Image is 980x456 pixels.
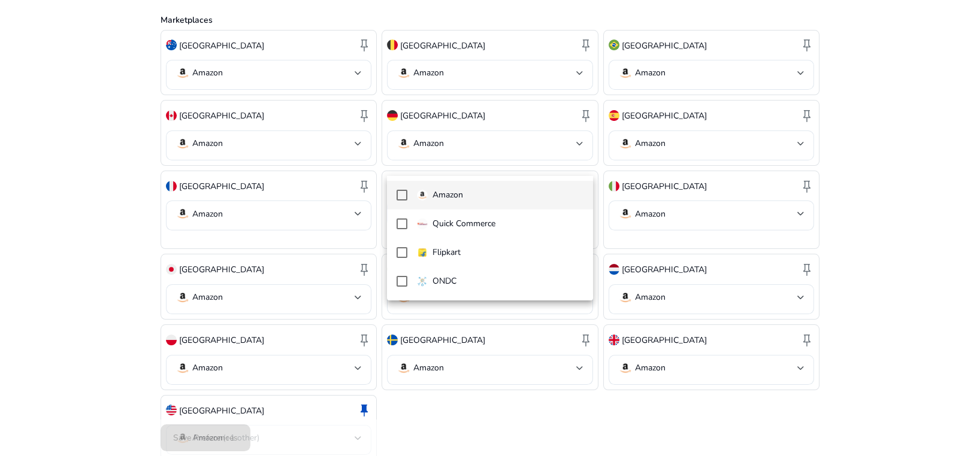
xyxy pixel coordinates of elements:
img: amazon.svg [417,190,428,200]
img: flipkart.svg [417,247,428,258]
p: Flipkart [432,246,461,259]
img: ondc-sm.webp [417,276,428,287]
p: ONDC [432,275,456,288]
p: Amazon [432,189,463,202]
p: Quick Commerce [432,217,495,230]
img: quick-commerce.gif [417,218,428,229]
